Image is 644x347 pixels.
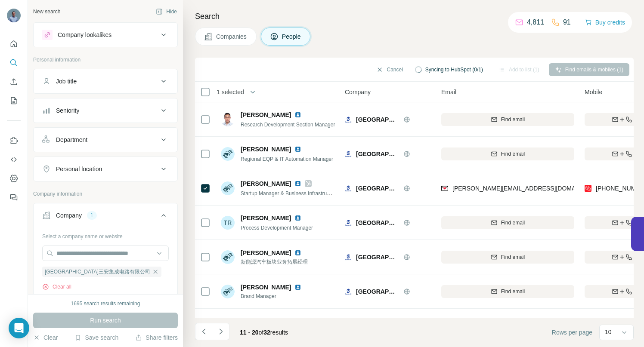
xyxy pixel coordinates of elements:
[7,9,21,22] img: Avatar
[150,5,183,18] button: Hide
[356,287,399,296] span: [GEOGRAPHIC_DATA]三安集成电路有限公司
[345,116,352,123] img: Logo of 厦门市三安集成电路有限公司
[87,212,97,219] div: 1
[441,251,574,264] button: Find email
[241,225,313,231] span: Process Development Manager
[7,55,21,71] button: Search
[34,25,177,45] button: Company lookalikes
[241,179,291,188] span: [PERSON_NAME]
[56,211,82,220] div: Company
[9,318,29,338] div: Open Intercom Messenger
[527,17,544,28] p: 4,811
[294,111,301,118] img: LinkedIn logo
[33,56,178,64] p: Personal information
[441,113,574,126] button: Find email
[195,10,634,22] h4: Search
[345,88,371,96] span: Company
[241,249,291,257] span: [PERSON_NAME]
[294,180,301,187] img: LinkedIn logo
[501,253,525,261] span: Find email
[345,219,352,226] img: Logo of 厦门市三安集成电路有限公司
[241,283,291,292] span: [PERSON_NAME]
[294,215,301,221] img: LinkedIn logo
[33,333,58,342] button: Clear
[34,205,177,229] button: Company1
[441,216,574,229] button: Find email
[241,292,312,300] span: Brand Manager
[33,8,60,15] div: New search
[221,216,235,230] div: TR
[563,17,571,28] p: 91
[501,288,525,295] span: Find email
[56,106,79,115] div: Seniority
[241,214,291,222] span: [PERSON_NAME]
[7,171,21,186] button: Dashboard
[605,328,612,336] p: 10
[7,36,21,52] button: Quick start
[356,150,399,158] span: [GEOGRAPHIC_DATA]三安集成电路有限公司
[345,185,352,192] img: Logo of 厦门市三安集成电路有限公司
[195,323,212,340] button: Navigate to previous page
[241,317,260,326] span: 建康 王
[217,88,244,96] span: 1 selected
[42,283,71,291] button: Clear all
[135,333,178,342] button: Share filters
[356,115,399,124] span: [GEOGRAPHIC_DATA]三安集成电路有限公司
[56,165,102,173] div: Personal location
[34,129,177,150] button: Department
[501,150,525,158] span: Find email
[452,185,604,192] span: [PERSON_NAME][EMAIL_ADDRESS][DOMAIN_NAME]
[241,111,291,119] span: [PERSON_NAME]
[56,135,87,144] div: Department
[241,145,291,154] span: [PERSON_NAME]
[7,152,21,167] button: Use Surfe API
[7,93,21,108] button: My lists
[221,147,235,161] img: Avatar
[282,32,302,41] span: People
[441,184,448,193] img: provider findymail logo
[240,329,288,336] span: results
[370,63,409,76] button: Cancel
[345,288,352,295] img: Logo of 厦门市三安集成电路有限公司
[34,71,177,92] button: Job title
[345,254,352,261] img: Logo of 厦门市三安集成电路有限公司
[241,122,335,128] span: Research Development Section Manager
[441,147,574,160] button: Find email
[212,323,229,340] button: Navigate to next page
[356,184,399,193] span: [GEOGRAPHIC_DATA]三安集成电路有限公司
[34,100,177,121] button: Seniority
[356,253,399,261] span: [GEOGRAPHIC_DATA]三安集成电路有限公司
[241,258,312,266] span: 新能源汽车板块业务拓展经理
[259,329,264,336] span: of
[34,159,177,179] button: Personal location
[441,285,574,298] button: Find email
[294,146,301,153] img: LinkedIn logo
[585,88,602,96] span: Mobile
[221,250,235,264] img: Avatar
[56,77,77,86] div: Job title
[33,190,178,198] p: Company information
[42,229,169,240] div: Select a company name or website
[501,219,525,227] span: Find email
[221,285,235,298] img: Avatar
[294,284,301,291] img: LinkedIn logo
[216,32,248,41] span: Companies
[552,328,592,337] span: Rows per page
[241,156,333,162] span: Regional EQP & IT Automation Manager
[441,88,456,96] span: Email
[240,329,259,336] span: 11 - 20
[585,184,591,193] img: provider prospeo logo
[7,74,21,89] button: Enrich CSV
[221,113,235,126] img: Avatar
[71,300,140,307] div: 1695 search results remaining
[263,329,270,336] span: 32
[74,333,118,342] button: Save search
[425,66,483,74] span: Syncing to HubSpot (0/1)
[294,249,301,256] img: LinkedIn logo
[58,31,111,39] div: Company lookalikes
[221,181,235,195] img: Avatar
[241,190,357,197] span: Startup Manager & Business Infrastructure Creator
[356,218,399,227] span: [GEOGRAPHIC_DATA]三安集成电路有限公司
[585,16,625,28] button: Buy credits
[501,116,525,123] span: Find email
